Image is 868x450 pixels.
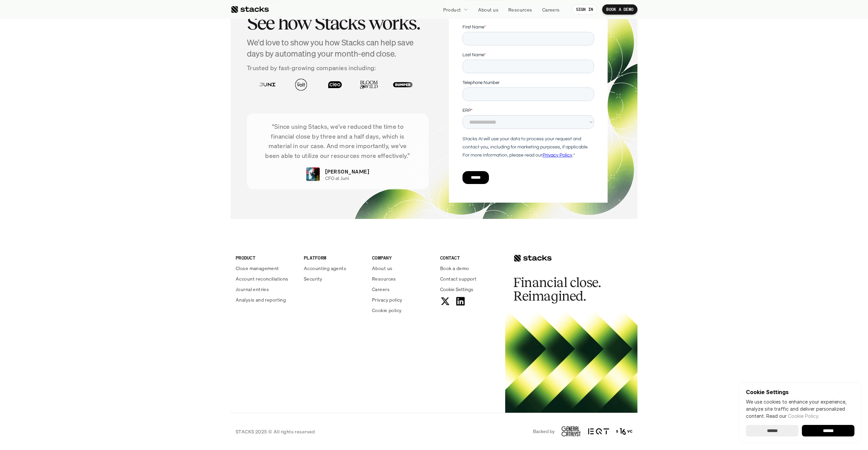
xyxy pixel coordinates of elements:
span: Cookie Settings [440,286,473,293]
p: Resources [372,275,396,282]
a: Journal entries [236,286,296,293]
p: Analysis and reporting [236,296,286,303]
button: Cookie Trigger [440,286,473,293]
p: Cookie policy [372,307,401,314]
p: CONTACT [440,254,500,261]
p: Privacy policy [372,296,402,303]
h4: We'd love to show you how Stacks can help save days by automating your month-end close. [247,37,429,60]
a: Book a demo [440,265,500,272]
p: Journal entries [236,286,269,293]
a: SIGN IN [572,4,597,15]
a: Accounting agents [304,265,364,272]
p: Cookie Settings [746,389,854,395]
p: SIGN IN [576,7,593,12]
a: Analysis and reporting [236,296,296,303]
a: About us [372,265,432,272]
p: About us [478,6,498,13]
a: Careers [372,286,432,293]
a: Account reconciliations [236,275,296,282]
p: “Since using Stacks, we've reduced the time to financial close by three and a half days, which is... [257,122,418,161]
p: Account reconciliations [236,275,289,282]
a: BOOK A DEMO [602,4,637,15]
p: [PERSON_NAME] [325,167,369,176]
h2: See how Stacks works. [247,13,429,34]
p: COMPANY [372,254,432,261]
span: Read our . [766,413,819,419]
a: Resources [504,3,536,16]
p: PLATFORM [304,254,364,261]
p: Careers [542,6,560,13]
p: Backed by [533,429,555,434]
a: Privacy policy [372,296,432,303]
h2: Financial close. Reimagined. [513,276,615,303]
a: Security [304,275,364,282]
p: Contact support [440,275,476,282]
p: BOOK A DEMO [606,7,633,12]
p: CFO at Juni [325,176,349,181]
a: Close management [236,265,296,272]
a: Cookie Policy [788,413,818,419]
p: Careers [372,286,390,293]
p: Book a demo [440,265,469,272]
a: About us [474,3,502,16]
p: We use cookies to enhance your experience, analyze site traffic and deliver personalized content. [746,398,854,420]
p: Security [304,275,322,282]
p: About us [372,265,392,272]
p: Close management [236,265,279,272]
p: Product [443,6,461,13]
p: Accounting agents [304,265,346,272]
a: Careers [538,3,564,16]
p: STACKS 2025 © All rights reserved [236,428,315,435]
p: PRODUCT [236,254,296,261]
a: Resources [372,275,432,282]
p: Resources [508,6,532,13]
a: Contact support [440,275,500,282]
p: Trusted by fast-growing companies including: [247,63,429,73]
a: Cookie policy [372,307,432,314]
